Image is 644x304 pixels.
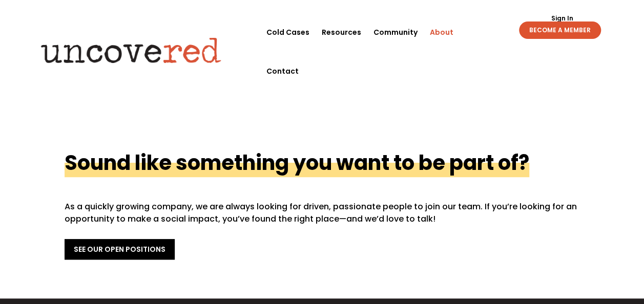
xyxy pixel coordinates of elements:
h2: Sound like something you want to be part of? [65,148,529,177]
img: Uncovered logo [32,30,230,70]
a: Community [373,13,418,52]
a: BECOME A MEMBER [519,21,601,39]
span: — [339,213,346,225]
a: Cold Cases [266,13,309,52]
a: Contact [266,52,299,91]
a: See Our Open Positions [65,239,175,259]
a: Sign In [545,15,578,21]
a: About [430,13,453,52]
a: Resources [322,13,361,52]
p: As a quickly growing company, we are always looking for driven, passionate people to join our tea... [65,201,580,225]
